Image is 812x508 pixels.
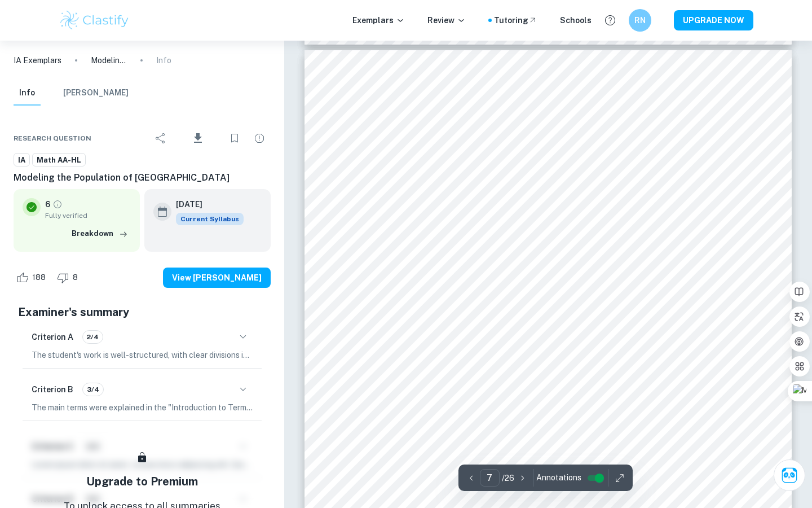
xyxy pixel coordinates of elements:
[536,472,581,484] span: Annotations
[32,383,73,396] h6: Criterion B
[176,213,244,225] span: Current Syllabus
[174,124,221,153] div: Download
[69,225,131,242] button: Breakdown
[248,127,271,150] div: Report issue
[26,272,52,283] span: 188
[32,349,253,361] p: The student's work is well-structured, with clear divisions into sections such as introduction, b...
[774,459,805,491] button: Ask Clai
[52,199,63,209] a: Grade fully verified
[83,384,103,395] span: 3/4
[32,401,253,414] p: The main terms were explained in the "Introduction to Terms and Data" subsection. All three model...
[18,304,266,321] h5: Examiner's summary
[176,213,244,225] div: This exemplar is based on the current syllabus. Feel free to refer to it for inspiration/ideas wh...
[14,133,91,143] span: Research question
[14,54,61,67] a: IA Exemplars
[67,272,84,283] span: 8
[14,81,41,106] button: Info
[163,268,271,288] button: View [PERSON_NAME]
[223,127,246,150] div: Bookmark
[32,153,86,167] a: Math AA-HL
[14,153,30,167] a: IA
[14,155,29,166] span: IA
[14,269,52,287] div: Like
[86,473,198,490] h5: Upgrade to Premium
[54,269,84,287] div: Dislike
[33,155,85,166] span: Math AA-HL
[32,331,73,343] h6: Criterion A
[149,127,172,150] div: Share
[427,14,466,27] p: Review
[601,11,620,30] button: Help and Feedback
[629,9,651,32] button: RN
[83,332,103,342] span: 2/4
[91,54,127,67] p: Modeling the Population of [GEOGRAPHIC_DATA]
[502,472,514,484] p: / 26
[560,14,592,27] a: Schools
[494,14,537,27] a: Tutoring
[674,10,753,30] button: UPGRADE NOW
[45,198,50,211] p: 6
[14,171,271,185] h6: Modeling the Population of [GEOGRAPHIC_DATA]
[634,14,647,27] h6: RN
[176,198,235,211] h6: [DATE]
[59,9,130,32] img: Clastify logo
[45,211,131,221] span: Fully verified
[156,54,171,67] p: Info
[352,14,405,27] p: Exemplars
[63,81,129,106] button: [PERSON_NAME]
